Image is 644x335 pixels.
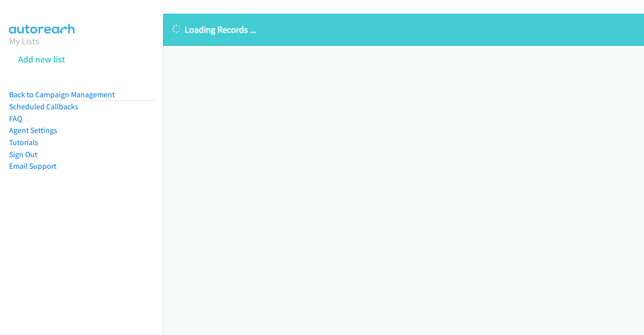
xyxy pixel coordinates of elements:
a: Tutorials [9,138,38,147]
a: My Lists [9,35,39,47]
a: Agent Settings [9,125,57,135]
a: Back to Campaign Management [9,90,115,99]
a: FAQ [9,114,22,123]
a: Sign Out [9,150,37,159]
a: Email Support [9,161,56,171]
a: Add new list [18,53,65,65]
a: Scheduled Callbacks [9,102,78,111]
p: Loading Records ... [172,23,635,36]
